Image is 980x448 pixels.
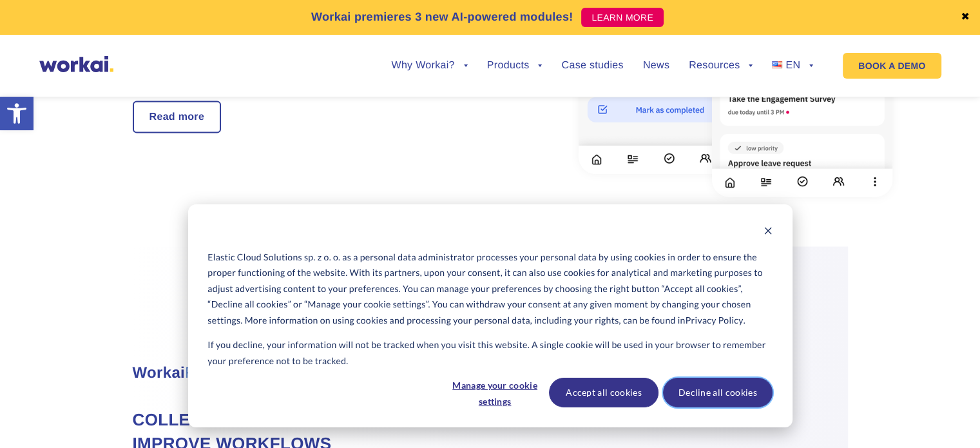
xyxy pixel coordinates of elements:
p: If you decline, your information will not be tracked when you visit this website. A single cookie... [207,337,772,369]
p: Workai premieres 3 new AI-powered modules! [311,8,573,26]
a: Resources [689,61,753,71]
p: Elastic Cloud Solutions sp. z o. o. as a personal data administrator processes your personal data... [207,249,772,329]
span: EN [785,60,800,71]
button: Decline all cookies [663,378,773,407]
a: BOOK A DEMO [843,53,941,79]
a: Products [487,61,543,71]
a: Privacy Policy [686,313,744,329]
a: News [643,61,669,71]
button: Accept all cookies [549,378,658,407]
div: Cookie banner [188,204,793,427]
button: Manage your cookie settings [445,378,544,407]
a: Why Workai? [391,61,467,71]
a: Case studies [561,61,623,71]
a: LEARN MORE [581,8,664,27]
iframe: Popup CTA [6,337,354,442]
a: ✖ [961,12,970,23]
button: Dismiss cookie banner [764,224,773,240]
a: Read more [134,102,220,132]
